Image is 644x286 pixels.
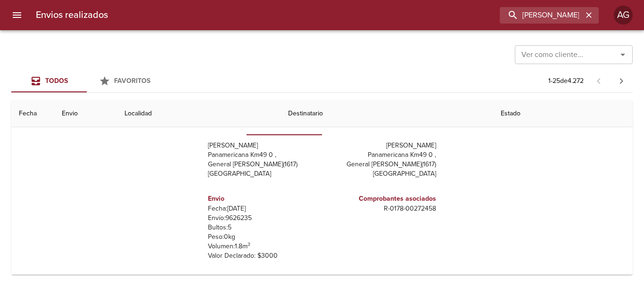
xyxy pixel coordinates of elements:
div: Tabs Envios [11,70,162,92]
button: Abrir [616,48,629,61]
p: Volumen: 1.8 m [208,242,318,251]
th: Estado [493,100,633,127]
p: R - 0178 - 00272458 [326,204,436,213]
th: Localidad [117,100,280,127]
span: Pagina anterior [587,76,610,85]
div: Abrir información de usuario [614,6,633,25]
p: [PERSON_NAME] [208,141,318,150]
p: Panamericana Km49 0 , [208,150,318,160]
p: Envío: 9626235 [208,213,318,223]
p: Valor Declarado: $ 3000 [208,251,318,261]
p: 1 - 25 de 4.272 [548,76,584,86]
p: General [PERSON_NAME] ( 1617 ) [208,160,318,169]
h6: Envios realizados [36,8,108,23]
span: Pagina siguiente [610,70,633,92]
p: Bultos: 5 [208,223,318,232]
span: Todos [45,77,68,85]
input: buscar [500,7,583,24]
span: Favoritos [114,77,150,85]
th: Fecha [11,100,54,127]
p: General [PERSON_NAME] ( 1617 ) [326,160,436,169]
p: Peso: 0 kg [208,232,318,242]
th: Destinatario [281,100,494,127]
p: [PERSON_NAME] [326,141,436,150]
sup: 3 [248,241,250,247]
button: menu [6,4,28,26]
p: [GEOGRAPHIC_DATA] [326,169,436,179]
th: Envio [54,100,117,127]
h6: Comprobantes asociados [326,194,436,204]
p: Fecha: [DATE] [208,204,318,213]
h6: Envio [208,194,318,204]
p: [GEOGRAPHIC_DATA] [208,169,318,179]
p: Panamericana Km49 0 , [326,150,436,160]
div: AG [614,6,633,25]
